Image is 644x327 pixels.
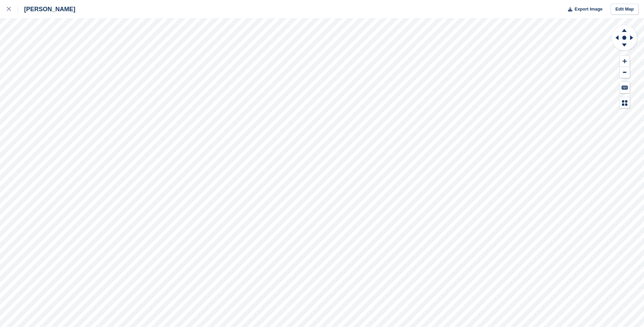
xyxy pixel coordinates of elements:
button: Keyboard Shortcuts [620,82,630,93]
div: [PERSON_NAME] [18,5,75,13]
button: Zoom Out [620,67,630,78]
button: Map Legend [620,97,630,108]
span: Export Image [574,6,602,13]
button: Export Image [564,4,603,15]
button: Zoom In [620,56,630,67]
a: Edit Map [611,4,639,15]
